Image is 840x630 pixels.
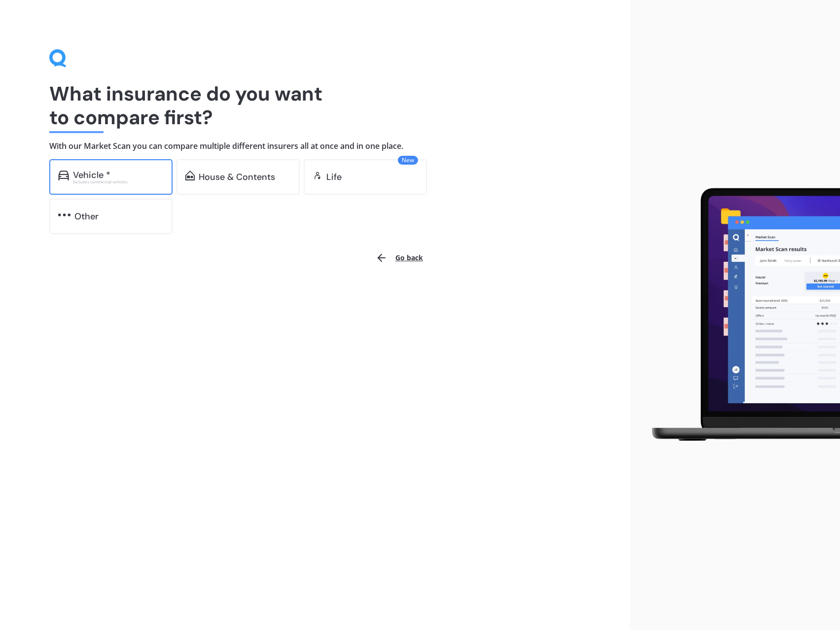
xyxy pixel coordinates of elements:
[185,171,195,180] img: home-and-contents.b802091223b8502ef2dd.svg
[73,180,164,184] div: Excludes commercial vehicles
[313,171,322,180] img: life.f720d6a2d7cdcd3ad642.svg
[326,172,342,182] div: Life
[58,171,69,180] img: car.f15378c7a67c060ca3f3.svg
[58,210,70,220] img: other.81dba5aafe580aa69f38.svg
[49,82,581,129] h1: What insurance do you want to compare first?
[199,172,275,182] div: House & Contents
[73,170,110,180] div: Vehicle *
[398,156,418,165] span: New
[370,246,429,270] button: Go back
[49,141,581,151] h4: With our Market Scan you can compare multiple different insurers all at once and in one place.
[638,182,840,448] img: laptop.webp
[74,211,99,221] div: Other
